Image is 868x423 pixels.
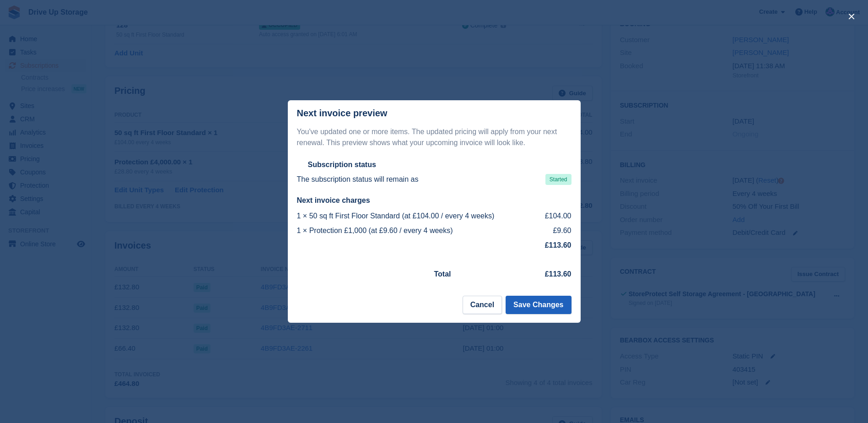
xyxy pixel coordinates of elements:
[539,209,571,223] td: £104.00
[545,241,571,249] strong: £113.60
[434,270,451,278] strong: Total
[539,223,571,238] td: £9.60
[297,223,539,238] td: 1 × Protection £1,000 (at £9.60 / every 4 weeks)
[844,9,859,24] button: close
[308,160,376,169] h2: Subscription status
[297,108,388,119] p: Next invoice preview
[297,174,419,185] p: The subscription status will remain as
[506,296,571,314] button: Save Changes
[297,196,571,205] h2: Next invoice charges
[545,174,571,185] span: Started
[463,296,502,314] button: Cancel
[297,126,571,148] p: You've updated one or more items. The updated pricing will apply from your next renewal. This pre...
[545,270,571,278] strong: £113.60
[297,209,539,223] td: 1 × 50 sq ft First Floor Standard (at £104.00 / every 4 weeks)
